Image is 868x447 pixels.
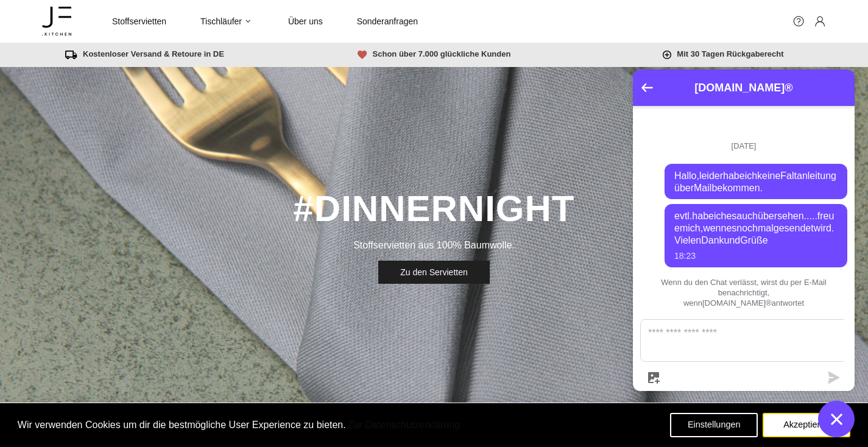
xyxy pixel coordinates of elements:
span: Stoffservietten [112,16,166,27]
span: Tischläufer [200,16,242,27]
span: Schon über 7.000 glückliche Kunden [358,49,511,60]
button: Zu den Servietten [378,261,490,284]
span: Über uns [288,16,323,27]
p: Stoffservietten aus 100% Baumwolle. [353,240,515,251]
a: [DOMAIN_NAME]® [42,4,71,39]
span: Sonderanfragen [357,16,418,27]
span: Mit 30 Tagen Rückgaberecht [663,49,783,60]
a: Zur Datenschutzerklärung (opens in a new tab) [346,418,462,433]
span: Kostenloser Versand & Retoure in DE [65,49,224,60]
inbox-online-store-chat: Onlineshop-Chat von Shopify [629,69,858,437]
span: Wir verwenden Cookies um dir die bestmögliche User Experience zu bieten. [18,420,346,430]
h1: #DINNERNIGHT [293,185,574,233]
